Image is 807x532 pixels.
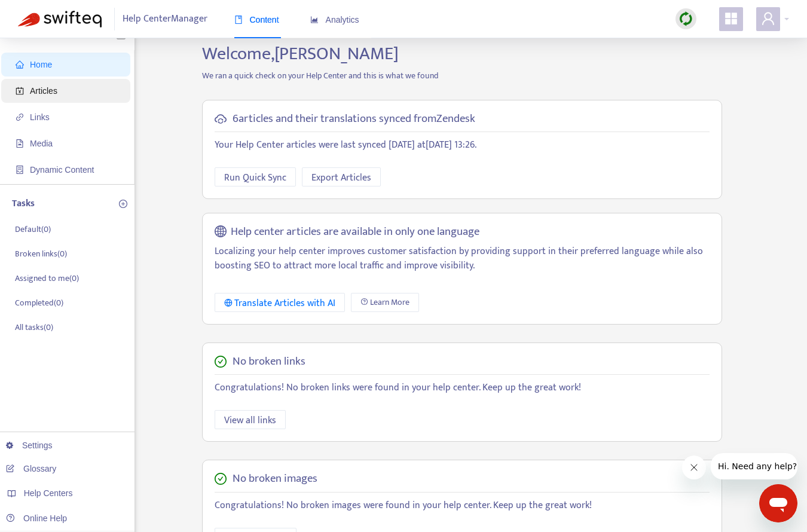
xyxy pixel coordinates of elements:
[233,355,305,369] h5: No broken links
[224,413,276,428] span: View all links
[15,272,79,285] p: Assigned to me ( 0 )
[311,170,371,185] span: Export Articles
[711,453,797,479] iframe: Message from company
[6,464,56,473] a: Glossary
[233,472,317,486] h5: No broken images
[724,11,738,26] span: appstore
[678,11,693,26] img: sync.dc5367851b00ba804db3.png
[234,15,279,25] span: Content
[224,170,286,185] span: Run Quick Sync
[233,112,475,126] h5: 6 articles and their translations synced from Zendesk
[215,410,286,429] button: View all links
[30,165,94,175] span: Dynamic Content
[119,200,127,208] span: plus-circle
[15,296,63,309] p: Completed ( 0 )
[16,87,24,95] span: account-book
[16,166,24,174] span: container
[370,296,409,309] span: Learn More
[215,473,227,485] span: check-circle
[202,39,399,69] span: Welcome, [PERSON_NAME]
[15,321,53,334] p: All tasks ( 0 )
[12,197,35,211] p: Tasks
[15,223,51,236] p: Default ( 0 )
[30,60,52,69] span: Home
[682,455,706,479] iframe: Close message
[30,112,50,122] span: Links
[215,499,710,513] p: Congratulations! No broken images were found in your help center. Keep up the great work!
[16,113,24,121] span: link
[215,244,710,273] p: Localizing your help center improves customer satisfaction by providing support in their preferre...
[215,113,227,125] span: cloud-sync
[16,139,24,148] span: file-image
[761,11,775,26] span: user
[215,381,710,395] p: Congratulations! No broken links were found in your help center. Keep up the great work!
[215,167,296,186] button: Run Quick Sync
[215,356,227,368] span: check-circle
[15,247,67,260] p: Broken links ( 0 )
[351,293,419,312] a: Learn More
[215,293,346,312] button: Translate Articles with AI
[231,225,479,239] h5: Help center articles are available in only one language
[123,8,207,30] span: Help Center Manager
[16,60,24,69] span: home
[30,86,57,96] span: Articles
[18,11,102,27] img: Swifteq
[759,484,797,522] iframe: Button to launch messaging window
[302,167,381,186] button: Export Articles
[6,513,67,523] a: Online Help
[224,296,336,311] div: Translate Articles with AI
[215,225,227,239] span: global
[215,138,710,152] p: Your Help Center articles were last synced [DATE] at [DATE] 13:26 .
[234,16,243,24] span: book
[310,15,359,25] span: Analytics
[310,16,319,24] span: area-chart
[6,441,53,450] a: Settings
[24,488,73,498] span: Help Centers
[193,69,731,82] p: We ran a quick check on your Help Center and this is what we found
[30,139,53,148] span: Media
